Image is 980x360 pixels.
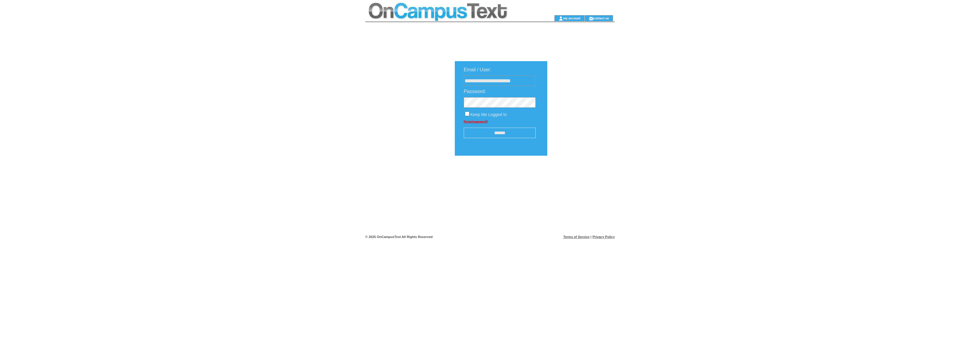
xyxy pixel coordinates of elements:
a: Privacy Policy [592,235,615,239]
a: Forgot password? [464,120,488,123]
span: Email / User: [464,67,491,72]
a: contact us [593,16,609,20]
span: Keep Me Logged In [470,112,507,117]
span: | [591,235,591,239]
img: transparent.png;jsessionid=62DEAFBD9618938A155ACD631CE1976C [565,171,594,178]
a: my account [563,16,580,20]
img: account_icon.gif;jsessionid=62DEAFBD9618938A155ACD631CE1976C [559,16,563,21]
span: © 2025 OnCampusText All Rights Reserved [365,235,433,239]
span: Password: [464,89,486,94]
a: Terms of Service [563,235,590,239]
img: contact_us_icon.gif;jsessionid=62DEAFBD9618938A155ACD631CE1976C [589,16,593,21]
